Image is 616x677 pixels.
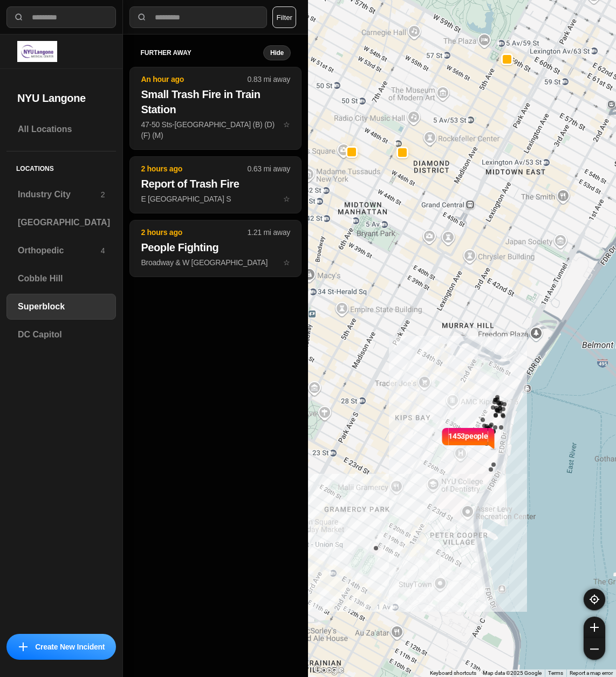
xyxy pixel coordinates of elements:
a: An hour ago0.83 mi awaySmall Trash Fire in Train Station47-50 Sts-[GEOGRAPHIC_DATA] (B) (D) (F) (... [129,120,302,129]
span: star [283,195,290,203]
img: Google [311,663,346,677]
button: iconCreate New Incident [6,634,116,660]
p: Broadway & W [GEOGRAPHIC_DATA] [141,257,290,268]
button: zoom-in [584,617,605,638]
p: 1453 people [448,431,488,454]
img: zoom-in [590,623,599,632]
p: 2 [101,189,105,200]
button: zoom-out [584,638,605,660]
button: 2 hours ago1.21 mi awayPeople FightingBroadway & W [GEOGRAPHIC_DATA]star [129,220,302,277]
a: Industry City2 [6,182,116,208]
a: 2 hours ago0.63 mi awayReport of Trash FireE [GEOGRAPHIC_DATA] Sstar [129,194,302,203]
a: Superblock [6,294,116,320]
button: Filter [272,6,296,28]
h3: Superblock [18,300,105,313]
img: search [13,12,24,23]
img: search [136,12,147,23]
h2: Small Trash Fire in Train Station [141,87,290,117]
h3: All Locations [18,123,105,136]
img: logo [17,41,57,62]
button: Hide [263,45,291,60]
a: Report a map error [570,670,613,676]
img: icon [19,643,28,651]
button: recenter [584,589,605,610]
img: zoom-out [590,645,599,653]
button: Keyboard shortcuts [430,669,476,677]
h5: further away [140,49,263,57]
small: Hide [270,49,284,57]
p: 1.21 mi away [248,227,290,238]
a: DC Capitol [6,322,116,348]
img: notch [440,426,448,450]
p: 4 [101,245,105,256]
p: E [GEOGRAPHIC_DATA] S [141,194,290,204]
a: 2 hours ago1.21 mi awayPeople FightingBroadway & W [GEOGRAPHIC_DATA]star [129,258,302,267]
img: recenter [590,595,599,604]
p: Create New Incident [35,641,105,652]
a: Terms (opens in new tab) [548,670,563,676]
h3: DC Capitol [18,328,105,341]
span: star [283,120,290,129]
a: Orthopedic4 [6,238,116,264]
h5: Locations [6,151,116,182]
h2: People Fighting [141,240,290,255]
h3: Orthopedic [18,244,101,257]
p: 0.83 mi away [248,74,290,85]
a: Open this area in Google Maps (opens a new window) [311,663,346,677]
h3: [GEOGRAPHIC_DATA] [18,216,110,229]
h2: NYU Langone [17,91,105,106]
a: Cobble Hill [6,266,116,292]
h2: Report of Trash Fire [141,176,290,191]
span: Map data ©2025 Google [483,670,542,676]
img: notch [488,426,496,450]
button: 2 hours ago0.63 mi awayReport of Trash FireE [GEOGRAPHIC_DATA] Sstar [129,156,302,213]
p: 47-50 Sts-[GEOGRAPHIC_DATA] (B) (D) (F) (M) [141,119,290,141]
p: An hour ago [141,74,247,85]
a: All Locations [6,116,116,142]
p: 2 hours ago [141,163,247,174]
p: 2 hours ago [141,227,247,238]
h3: Industry City [18,188,101,201]
h3: Cobble Hill [18,272,105,285]
a: [GEOGRAPHIC_DATA] [6,210,116,236]
span: star [283,258,290,267]
button: An hour ago0.83 mi awaySmall Trash Fire in Train Station47-50 Sts-[GEOGRAPHIC_DATA] (B) (D) (F) (... [129,67,302,150]
p: 0.63 mi away [248,163,290,174]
